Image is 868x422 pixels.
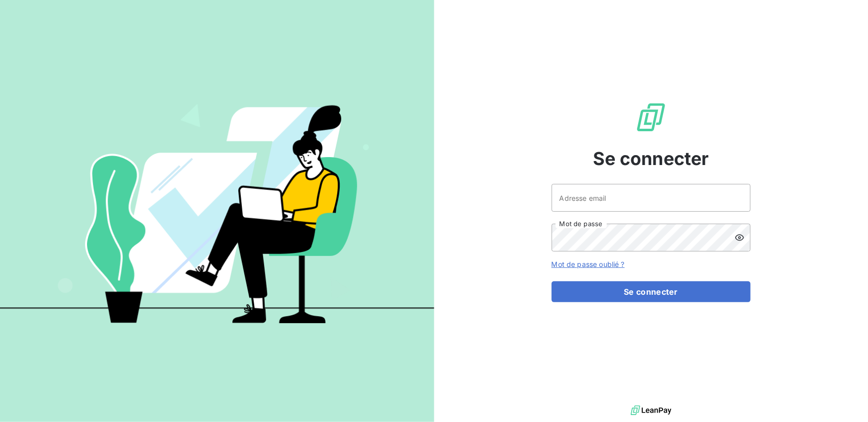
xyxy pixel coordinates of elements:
[631,403,672,418] img: logo
[552,260,625,268] a: Mot de passe oublié ?
[593,145,709,172] span: Se connecter
[635,101,667,133] img: Logo LeanPay
[552,184,751,212] input: placeholder
[552,281,751,302] button: Se connecter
